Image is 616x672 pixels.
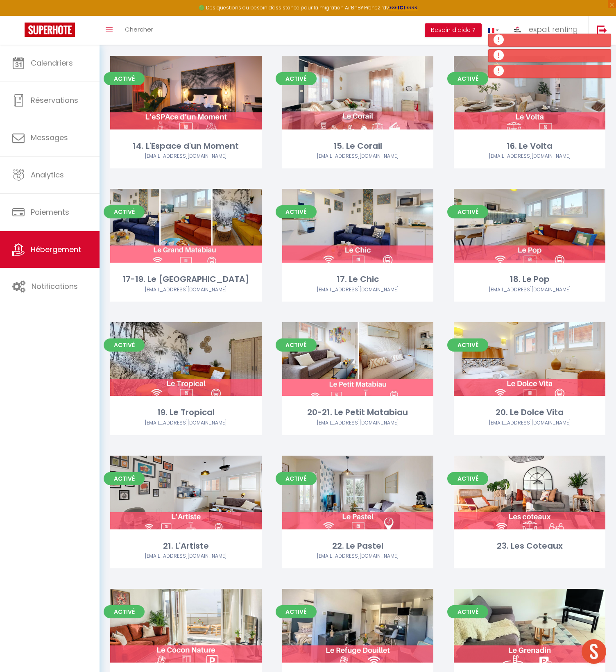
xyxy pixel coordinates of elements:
[276,72,317,85] span: Activé
[454,406,605,419] div: 20. Le Dolce Vita
[282,540,434,552] div: 22. Le Pastel
[282,152,434,160] div: Airbnb
[31,132,68,143] span: Messages
[447,72,488,85] span: Activé
[454,540,605,552] div: 23. Les Coteaux
[282,286,434,294] div: Airbnb
[31,170,64,180] span: Analytics
[104,472,145,485] span: Activé
[104,605,145,618] span: Activé
[104,205,145,218] span: Activé
[110,140,262,152] div: 14. L'Espace d'un Moment
[454,286,605,294] div: Airbnb
[425,23,482,37] button: Besoin d'aide ?
[110,286,262,294] div: Airbnb
[282,140,434,152] div: 15. Le Corail
[282,406,434,419] div: 20-21. Le Petit Matabiau
[25,23,75,37] img: Super Booking
[454,419,605,427] div: Airbnb
[276,205,317,218] span: Activé
[104,338,145,352] span: Activé
[447,338,488,352] span: Activé
[282,552,434,560] div: Airbnb
[276,472,317,485] span: Activé
[31,207,69,217] span: Paiements
[505,16,588,45] a: ... expat renting
[31,95,78,105] span: Réservations
[110,273,262,286] div: 17-19. Le [GEOGRAPHIC_DATA]
[125,25,153,34] span: Chercher
[110,152,262,160] div: Airbnb
[32,281,78,291] span: Notifications
[104,72,145,85] span: Activé
[454,140,605,152] div: 16. Le Volta
[447,472,488,485] span: Activé
[582,639,606,664] div: Ouvrir le chat
[119,16,159,45] a: Chercher
[31,244,81,254] span: Hébergement
[282,419,434,427] div: Airbnb
[529,24,578,34] span: expat renting
[276,605,317,618] span: Activé
[110,419,262,427] div: Airbnb
[110,552,262,560] div: Airbnb
[389,4,418,11] a: >>> ICI <<<<
[110,406,262,419] div: 19. Le Tropical
[447,205,488,218] span: Activé
[31,58,73,68] span: Calendriers
[454,152,605,160] div: Airbnb
[511,23,523,36] img: ...
[110,540,262,552] div: 21. L'Artiste
[447,605,488,618] span: Activé
[282,273,434,286] div: 17. Le Chic
[597,25,607,35] img: logout
[454,273,605,286] div: 18. Le Pop
[276,338,317,352] span: Activé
